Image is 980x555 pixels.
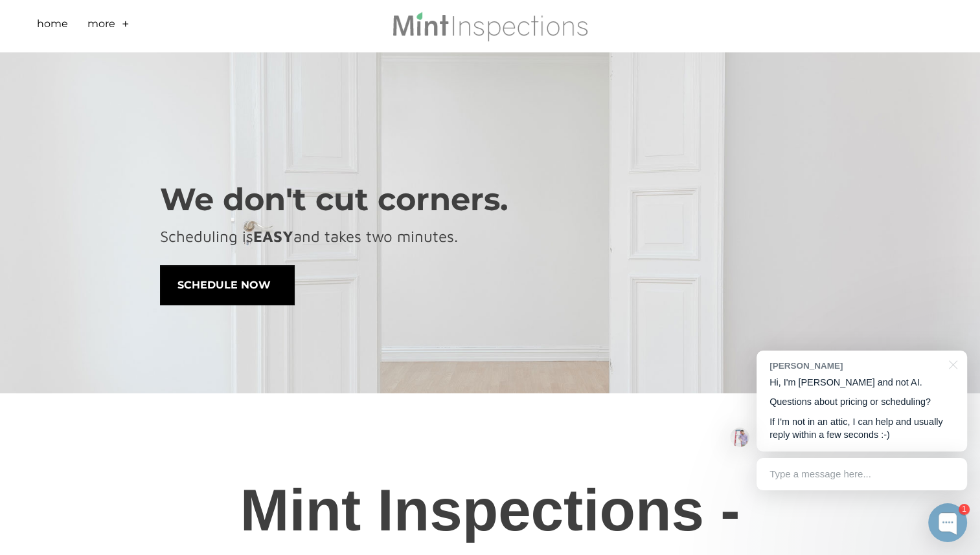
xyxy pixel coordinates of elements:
a: More [87,16,115,36]
span: schedule now [161,266,294,305]
a: Home [37,16,68,36]
div: [PERSON_NAME] [769,360,941,372]
a: + [122,16,130,36]
img: Mint Inspections [391,10,589,41]
p: Questions about pricing or scheduling? [769,395,954,409]
font: We don't cut corners. [160,180,508,218]
div: Type a message here... [757,458,967,490]
div: 1 [959,504,970,515]
font: Scheduling is and takes two minutes. [160,227,458,245]
strong: EASY [253,227,293,245]
p: If I'm not in an attic, I can help and usually reply within a few seconds :-) [769,415,954,442]
a: schedule now [160,265,295,305]
p: Hi, I'm [PERSON_NAME] and not AI. [769,376,954,389]
img: Josh Molleur [730,428,749,447]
